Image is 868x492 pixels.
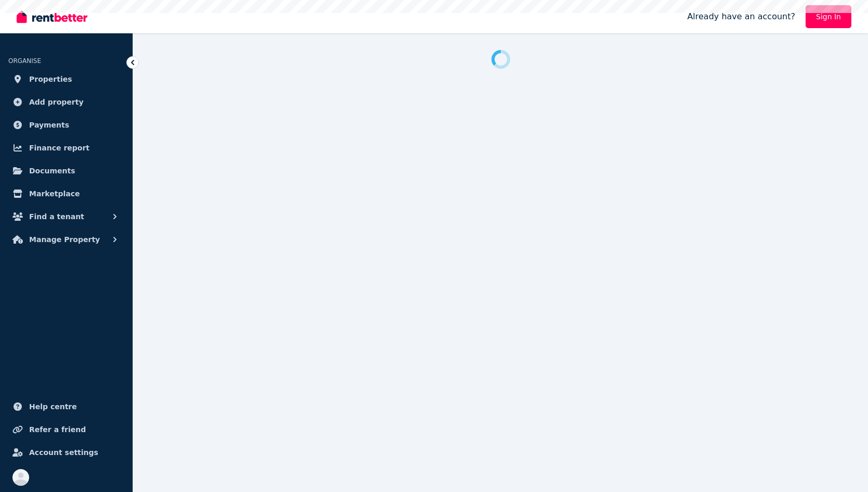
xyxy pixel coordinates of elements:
[29,73,72,85] span: Properties
[8,206,124,227] button: Find a tenant
[29,142,89,154] span: Finance report
[8,183,124,204] a: Marketplace
[8,137,124,158] a: Finance report
[17,9,87,24] img: RentBetter
[8,419,124,440] a: Refer a friend
[687,10,795,23] span: Already have an account?
[29,187,80,200] span: Marketplace
[29,96,84,108] span: Add property
[8,442,124,463] a: Account settings
[8,115,124,135] a: Payments
[8,229,124,250] button: Manage Property
[806,5,851,28] a: Sign In
[29,233,100,246] span: Manage Property
[29,119,69,131] span: Payments
[29,210,84,223] span: Find a tenant
[8,92,124,112] a: Add property
[29,400,77,413] span: Help centre
[8,57,41,65] span: ORGANISE
[29,423,86,436] span: Refer a friend
[8,396,124,417] a: Help centre
[8,69,124,90] a: Properties
[29,446,98,459] span: Account settings
[8,160,124,181] a: Documents
[29,165,75,177] span: Documents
